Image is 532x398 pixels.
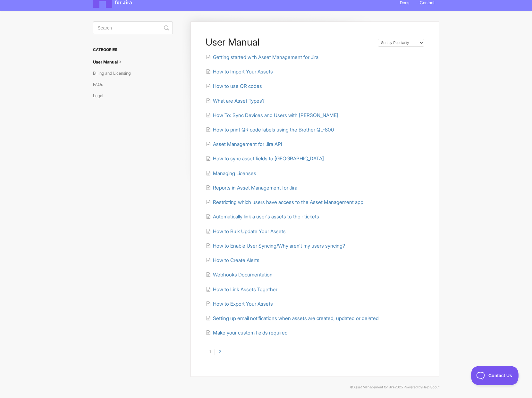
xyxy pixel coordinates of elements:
[213,98,265,104] span: What are Asset Types?
[213,286,277,292] span: How to Link Assets Together
[206,301,273,307] a: How to Export Your Assets
[213,228,286,234] span: How to Bulk Update Your Assets
[353,385,395,389] a: Asset Management for Jira
[213,257,259,263] span: How to Create Alerts
[404,385,439,389] span: Powered by
[93,90,108,101] a: Legal
[206,83,262,89] a: How to use QR codes
[93,21,173,34] input: Search
[471,366,519,385] iframe: Toggle Customer Support
[378,39,424,47] select: Page reloads on selection
[206,156,324,162] a: How to sync asset fields to [GEOGRAPHIC_DATA]
[206,330,288,336] a: Make your custom fields required
[206,272,273,278] a: Webhooks Documentation
[206,214,319,220] a: Automatically link a user's assets to their tickets
[213,243,345,249] span: How to Enable User Syncing/Why aren't my users syncing?
[206,170,256,176] a: Managing Licenses
[206,228,286,234] a: How to Bulk Update Your Assets
[213,127,334,133] span: How to print QR code labels using the Brother QL-800
[206,54,318,60] a: Getting started with Asset Management for Jira
[213,69,273,75] span: How to Import Your Assets
[213,214,319,220] span: Automatically link a user's assets to their tickets
[206,36,371,48] h1: User Manual
[213,301,273,307] span: How to Export Your Assets
[213,315,379,321] span: Setting up email notifications when assets are created, updated or deleted
[93,68,136,78] a: Billing and Licensing
[213,185,297,191] span: Reports in Asset Management for Jira
[206,349,215,355] a: 1
[206,257,259,263] a: How to Create Alerts
[206,286,277,292] a: How to Link Assets Together
[93,79,108,89] a: FAQs
[206,141,282,147] a: Asset Management for Jira API
[213,272,273,278] span: Webhooks Documentation
[93,385,439,390] p: © 2025.
[206,315,379,321] a: Setting up email notifications when assets are created, updated or deleted
[206,69,273,75] a: How to Import Your Assets
[206,112,338,118] a: How To: Sync Devices and Users with [PERSON_NAME]
[206,185,297,191] a: Reports in Asset Management for Jira
[93,44,173,55] h3: Categories
[213,54,318,60] span: Getting started with Asset Management for Jira
[213,141,282,147] span: Asset Management for Jira API
[213,170,256,176] span: Managing Licenses
[213,83,262,89] span: How to use QR codes
[213,112,338,118] span: How To: Sync Devices and Users with [PERSON_NAME]
[206,98,265,104] a: What are Asset Types?
[213,199,363,205] span: Restricting which users have access to the Asset Management app
[215,349,225,355] a: 2
[93,57,128,67] a: User Manual
[213,330,288,336] span: Make your custom fields required
[206,199,363,205] a: Restricting which users have access to the Asset Management app
[422,385,439,389] a: Help Scout
[213,156,324,162] span: How to sync asset fields to [GEOGRAPHIC_DATA]
[206,243,345,249] a: How to Enable User Syncing/Why aren't my users syncing?
[206,127,334,133] a: How to print QR code labels using the Brother QL-800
